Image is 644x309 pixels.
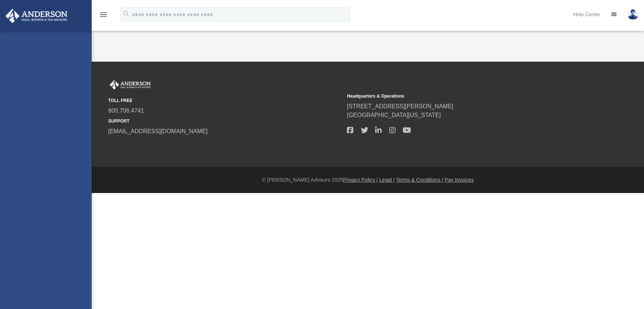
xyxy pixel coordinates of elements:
a: Pay Invoices [444,177,473,183]
a: Legal | [379,177,395,183]
a: Privacy Policy | [343,177,378,183]
small: SUPPORT [108,118,342,124]
a: [STREET_ADDRESS][PERSON_NAME] [347,103,453,109]
a: Terms & Conditions | [396,177,443,183]
small: Headquarters & Operations [347,93,581,99]
a: menu [99,14,108,19]
img: Anderson Advisors Platinum Portal [108,80,152,90]
img: User Pic [627,9,638,20]
small: TOLL FREE [108,97,342,104]
a: [GEOGRAPHIC_DATA][US_STATE] [347,112,441,118]
a: [EMAIL_ADDRESS][DOMAIN_NAME] [108,128,208,134]
i: menu [99,10,108,19]
i: search [122,10,131,18]
img: Anderson Advisors Platinum Portal [3,9,70,23]
div: © [PERSON_NAME] Advisors 2025 [92,176,644,184]
a: 800.706.4741 [108,108,144,114]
